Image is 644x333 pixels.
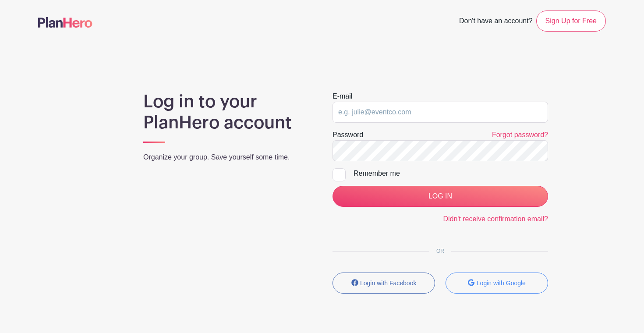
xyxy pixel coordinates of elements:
[333,102,548,123] input: e.g. julie@eventco.com
[446,273,548,294] button: Login with Google
[354,168,548,179] div: Remember me
[333,130,363,140] label: Password
[143,91,311,133] h1: Log in to your PlanHero account
[143,152,311,163] p: Organize your group. Save yourself some time.
[443,215,548,223] a: Didn't receive confirmation email?
[477,280,526,287] small: Login with Google
[333,91,352,102] label: E-mail
[536,11,606,32] a: Sign Up for Free
[429,248,451,254] span: OR
[38,17,92,28] img: logo-507f7623f17ff9eddc593b1ce0a138ce2505c220e1c5a4e2b4648c50719b7d32.svg
[360,280,416,287] small: Login with Facebook
[459,12,533,32] span: Don't have an account?
[333,186,548,207] input: LOG IN
[333,273,435,294] button: Login with Facebook
[492,131,548,138] a: Forgot password?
